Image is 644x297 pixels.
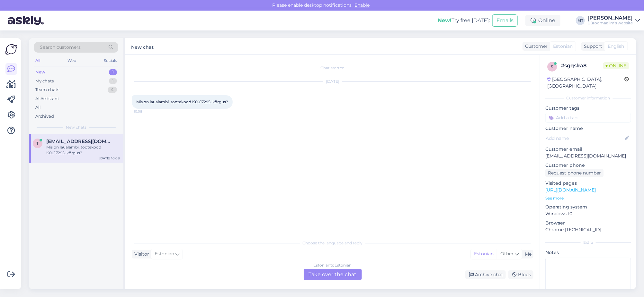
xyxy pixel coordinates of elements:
div: Estonian to Estonian [314,262,352,268]
button: Emails [492,14,518,27]
div: Take over the chat [304,269,362,280]
span: Enable [353,2,372,8]
div: Extra [545,240,631,245]
div: Customer [523,43,548,50]
div: Mis on laualambi, tootekood K0017295, kõrgus? [46,144,120,156]
div: Archive chat [465,270,506,279]
p: Notes [545,249,631,256]
span: Estonian [155,250,174,258]
span: English [608,43,624,50]
div: Block [508,270,533,279]
div: Web [67,56,78,65]
div: Team chats [35,87,59,93]
div: New [35,69,45,75]
a: [URL][DOMAIN_NAME] [545,187,596,193]
div: 1 [109,69,117,75]
p: Customer phone [545,162,631,169]
div: # sgqslra8 [561,62,603,70]
label: New chat [131,42,154,51]
div: Customer information [545,95,631,101]
span: Search customers [40,44,81,51]
span: tiina.kortsmann@ragnsells.com [46,139,113,144]
span: s [551,64,553,69]
span: 10:08 [134,109,158,114]
span: Other [500,251,514,257]
p: Customer email [545,146,631,153]
div: Request phone number [545,169,604,177]
p: Operating system [545,204,631,210]
div: All [34,56,41,65]
div: [DATE] [132,79,533,84]
div: MT [576,16,585,25]
span: t [37,141,39,146]
div: Visitor [132,251,149,258]
div: 1 [109,78,117,84]
p: Chrome [TECHNICAL_ID] [545,226,631,233]
div: 4 [108,87,117,93]
div: Online [525,15,560,26]
div: [PERSON_NAME] [587,15,633,21]
b: New! [438,17,452,23]
div: Büroomaailm's website [587,21,633,26]
a: [PERSON_NAME]Büroomaailm's website [587,15,640,26]
div: [DATE] 10:08 [99,156,120,161]
img: Askly Logo [5,43,17,55]
span: Mis on laualambi, tootekood K0017295, kõrgus? [136,99,228,104]
div: Choose the language and reply [132,240,533,246]
input: Add name [546,135,624,142]
div: AI Assistant [35,96,59,102]
div: Support [581,43,602,50]
input: Add a tag [545,113,631,123]
div: All [35,104,41,111]
div: Chat started [132,65,533,71]
p: Customer tags [545,105,631,112]
div: My chats [35,78,54,84]
p: Windows 10 [545,210,631,217]
div: Estonian [471,249,497,259]
span: New chats [66,124,86,130]
div: Try free [DATE]: [438,17,490,24]
span: Online [603,62,629,69]
p: Customer name [545,125,631,132]
p: Visited pages [545,180,631,187]
p: [EMAIL_ADDRESS][DOMAIN_NAME] [545,153,631,159]
span: Estonian [553,43,573,50]
div: [GEOGRAPHIC_DATA], [GEOGRAPHIC_DATA] [547,76,625,89]
div: Archived [35,113,54,120]
div: Socials [103,56,118,65]
p: Browser [545,220,631,226]
p: See more ... [545,195,631,201]
div: Me [522,251,532,258]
